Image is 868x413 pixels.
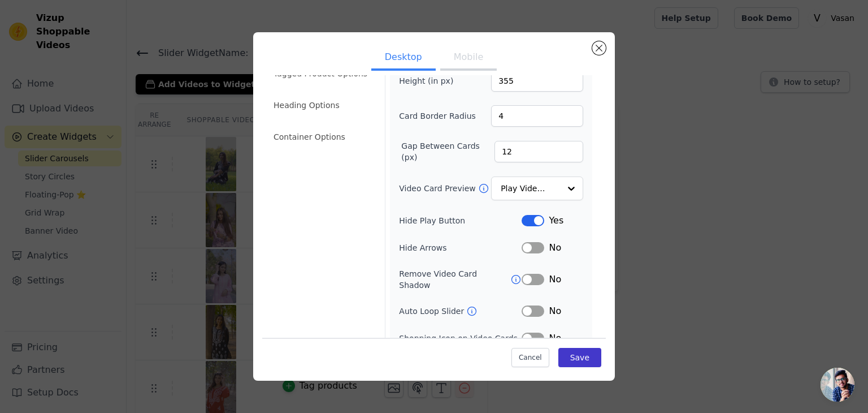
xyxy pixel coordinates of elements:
[549,304,561,318] span: No
[401,140,494,163] label: Gap Between Cards (px)
[399,333,522,344] label: Shopping Icon on Video Cards
[549,273,561,286] span: No
[399,242,522,253] label: Hide Arrows
[440,46,497,71] button: Mobile
[821,368,854,402] a: Open chat
[399,215,522,226] label: Hide Play Button
[549,214,563,227] span: Yes
[592,41,606,55] button: Close modal
[399,75,461,87] label: Height (in px)
[399,306,466,317] label: Auto Loop Slider
[549,332,561,345] span: No
[558,348,601,367] button: Save
[399,268,510,291] label: Remove Video Card Shadow
[399,183,478,194] label: Video Card Preview
[267,126,378,148] li: Container Options
[511,348,549,367] button: Cancel
[549,241,561,255] span: No
[371,46,436,71] button: Desktop
[399,110,476,122] label: Card Border Radius
[267,94,378,117] li: Heading Options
